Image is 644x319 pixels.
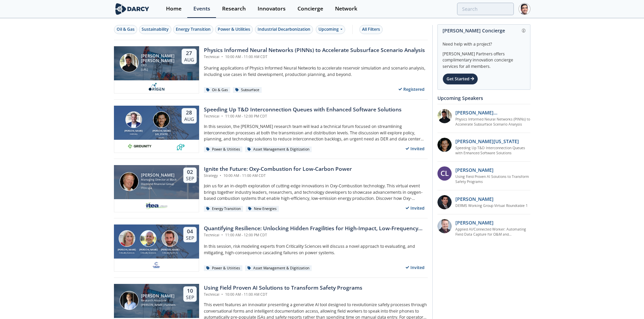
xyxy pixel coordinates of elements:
div: Industrial Decarbonization [258,26,310,32]
img: information.svg [522,29,526,32]
button: Oil & Gas [114,25,137,34]
img: e2203200-5b7a-4eed-a60e-128142053302 [145,202,168,210]
img: Susan Ginsburg [119,230,135,247]
span: • [220,233,224,237]
span: • [220,54,224,59]
div: ITEA spa [141,186,177,190]
div: Criticality Sciences [116,251,138,254]
div: 02 [186,169,194,176]
p: [PERSON_NAME] [455,195,494,203]
div: Criticality Sciences [138,251,159,254]
div: New Energies [246,206,279,212]
div: Energy Transition [176,26,211,32]
a: Physics Informed Neural Networks (PINNs) to Accelerate Subsurface Scenario Analysis [455,117,531,128]
p: In this session, the [PERSON_NAME] research team will lead a technical forum focused on streamlin... [204,124,428,142]
div: Quantifying Resilience: Unlocking Hidden Fragilities for High-Impact, Low-Frequency (HILF) Event ... [204,224,428,233]
div: Physics Informed Neural Networks (PINNs) to Accelerate Subsurface Scenario Analysis [204,46,425,54]
div: [PERSON_NAME][US_STATE] [151,129,172,136]
div: Managing Director at Black Diamond Financial Group [141,178,177,186]
div: Asset Management & Digitization [245,147,312,153]
div: Technical 10:00 AM - 11:00 AM CDT [204,292,362,297]
div: Strategy 10:00 AM - 11:00 AM CDT [204,173,352,179]
div: Subsurface [233,87,262,93]
p: [PERSON_NAME] [PERSON_NAME] [455,109,531,116]
a: Brian Fitzsimons [PERSON_NAME] GridUnity Luigi Montana [PERSON_NAME][US_STATE] envelio 28 Aug Spe... [114,106,428,153]
div: Asset Management & Digitization [245,265,312,271]
div: Energy Transition [204,206,243,212]
div: Sep [186,176,194,182]
img: f59c13b7-8146-4c0f-b540-69d0cf6e4c34 [152,261,161,269]
div: [PERSON_NAME] Partners [141,303,175,307]
img: Ross Dakin [162,230,178,247]
a: Ruben Rodriguez Torrado [PERSON_NAME] [PERSON_NAME] CEO [URL] 27 Aug Physics Informed Neural Netw... [114,46,428,94]
img: Profile [519,3,530,15]
div: Oil & Gas [204,87,231,93]
img: 1b183925-147f-4a47-82c9-16eeeed5003c [437,138,452,152]
p: Join us for an in-depth exploration of cutting-edge innovations in Oxy-Combustion technology. Thi... [204,183,428,202]
img: 336b6de1-6040-4323-9c13-5718d9811639 [176,142,185,150]
p: Sharing applications of Physics Informed Neural Networks to accelerate reservoir simulation and s... [204,65,428,78]
button: Power & Utilities [215,25,253,34]
div: [PERSON_NAME] Concierge [443,25,525,36]
span: • [220,114,224,118]
a: Patrick Imeson [PERSON_NAME] Managing Director at Black Diamond Financial Group ITEA spa 02 Sep I... [114,165,428,212]
div: Power & Utilities [204,265,243,271]
div: Criticality Sciences [159,251,181,254]
img: Brian Fitzsimons [125,111,142,128]
div: Upcoming Speakers [437,92,530,104]
button: Industrial Decarbonization [255,25,313,34]
div: Technical 10:00 AM - 11:00 AM CDT [204,54,425,60]
div: [PERSON_NAME] [123,129,144,133]
div: Aug [184,57,194,63]
div: [PERSON_NAME] Partners offers complimentary innovation concierge services for all members. [443,47,525,70]
div: [PERSON_NAME] [141,173,177,178]
div: [PERSON_NAME] [159,248,181,252]
div: GridUnity [123,133,144,135]
img: 10e008b0-193f-493d-a134-a0520e334597 [128,142,151,150]
div: Events [193,6,210,11]
p: [PERSON_NAME] [455,166,494,174]
div: Network [335,6,357,11]
span: • [220,292,224,297]
div: Speeding Up T&D Interconnection Queues with Enhanced Software Solutions [204,106,402,114]
div: CEO [141,63,175,68]
div: Research [222,6,246,11]
div: [URL] [141,68,175,72]
img: 47e0ea7c-5f2f-49e4-bf12-0fca942f69fc [437,195,452,209]
div: Sep [186,294,194,300]
div: Power & Utilities [204,147,243,153]
div: Get Started [443,73,478,85]
div: 27 [184,50,194,57]
img: Patrick Imeson [120,172,139,191]
div: Sustainability [142,26,169,32]
iframe: chat widget [616,292,637,312]
img: origen.ai.png [146,83,166,91]
a: Speeding Up T&D Interconnection Queues with Enhanced Software Solutions [455,145,531,156]
img: Juan Mayol [120,291,139,310]
span: • [219,173,222,178]
div: Invited [403,204,428,212]
input: Advanced Search [457,3,514,15]
button: Energy Transition [173,25,213,34]
div: [PERSON_NAME] [141,294,175,298]
div: envelio [151,136,172,139]
a: Applied AI/Connected Worker: Automating Field Data Capture for O&M and Construction [455,227,531,238]
img: Luigi Montana [153,111,170,128]
div: Technical 11:00 AM - 12:00 PM CDT [204,114,402,119]
p: In this session, risk modeling experts from Criticality Sciences will discuss a novel approach to... [204,243,428,256]
div: Upcoming [316,25,345,34]
div: Concierge [297,6,323,11]
a: DERMS Working Group Virtual Roundtable 1 [455,203,528,209]
img: Ben Ruddell [140,230,157,247]
div: 04 [186,228,194,235]
img: logo-wide.svg [114,3,151,15]
div: CL [437,166,452,181]
div: Power & Utilities [218,26,250,32]
a: Susan Ginsburg [PERSON_NAME] Criticality Sciences Ben Ruddell [PERSON_NAME] Criticality Sciences ... [114,224,428,272]
div: Ignite the Future: Oxy-Combustion for Low-Carbon Power [204,165,352,173]
a: Using Field Proven AI Solutions to Transform Safety Programs [455,174,531,185]
div: Need help with a project? [443,36,525,47]
div: Sep [186,235,194,241]
div: Research Associate [141,298,175,303]
div: Using Field Proven AI Solutions to Transform Safety Programs [204,284,362,292]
